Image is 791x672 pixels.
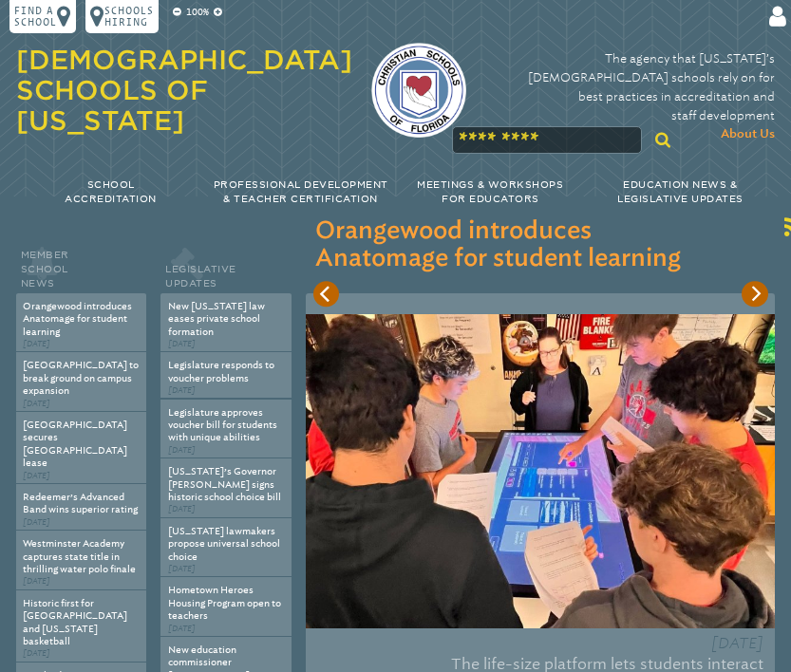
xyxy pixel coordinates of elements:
[313,281,339,307] button: Previous
[23,537,136,575] a: Westminster Academy captures state title in thrilling water polo finale
[23,359,139,397] a: [GEOGRAPHIC_DATA] to break ground on campus expansion
[23,399,50,408] span: [DATE]
[168,445,196,455] span: [DATE]
[160,244,292,292] h2: Legislative Updates
[184,5,212,19] p: 100%
[168,406,277,444] a: Legislature approves voucher bill for students with unique abilities
[168,339,196,348] span: [DATE]
[721,125,775,144] span: About Us
[23,597,127,647] a: Historic first for [GEOGRAPHIC_DATA] and [US_STATE] basketball
[23,419,127,469] a: [GEOGRAPHIC_DATA] secures [GEOGRAPHIC_DATA] lease
[485,49,776,144] p: The agency that [US_STATE]’s [DEMOGRAPHIC_DATA] schools rely on for best practices in accreditati...
[16,45,352,136] a: [DEMOGRAPHIC_DATA] Schools of [US_STATE]
[168,300,265,338] a: New [US_STATE] law eases private school formation
[711,634,763,652] span: [DATE]
[742,281,767,307] button: Next
[168,564,196,573] span: [DATE]
[23,471,50,480] span: [DATE]
[168,465,281,503] a: [US_STATE]’s Governor [PERSON_NAME] signs historic school choice bill
[16,244,147,292] h2: Member School News
[417,178,563,204] span: Meetings & Workshops for Educators
[371,43,466,138] img: csf-logo-web-colors.png
[168,385,196,395] span: [DATE]
[23,648,50,658] span: [DATE]
[23,491,138,515] a: Redeemer’s Advanced Band wins superior rating
[14,5,57,28] p: Find a school
[168,584,281,622] a: Hometown Heroes Housing Program open to teachers
[23,517,50,527] span: [DATE]
[23,339,50,348] span: [DATE]
[214,178,388,204] span: Professional Development & Teacher Certification
[315,218,765,272] h3: Orangewood introduces Anatomage for student learning
[168,504,196,513] span: [DATE]
[104,5,154,28] p: Schools Hiring
[617,178,744,204] span: Education News & Legislative Updates
[168,624,196,633] span: [DATE]
[65,178,157,204] span: School Accreditation
[306,314,775,628] img: IMG_6213_791_530_85_s_c1.JPG
[168,525,280,563] a: [US_STATE] lawmakers propose universal school choice
[168,359,274,383] a: Legislature responds to voucher problems
[23,300,132,338] a: Orangewood introduces Anatomage for student learning
[23,576,50,586] span: [DATE]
